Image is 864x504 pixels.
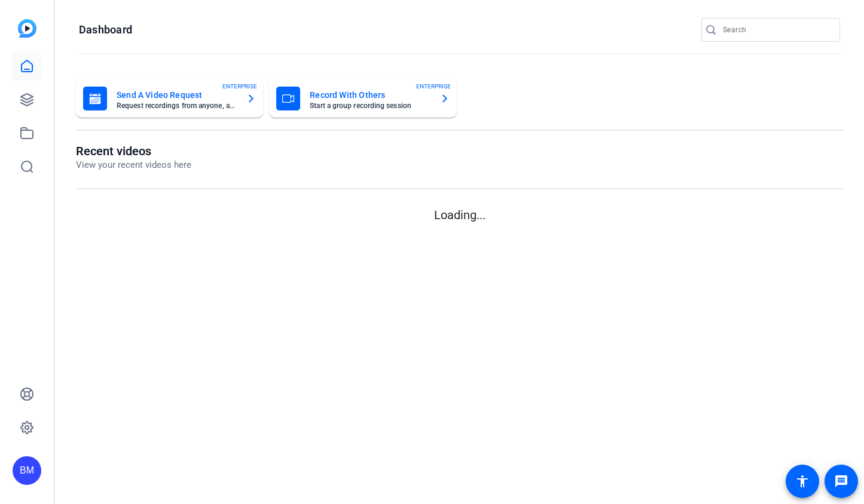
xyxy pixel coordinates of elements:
h1: Recent videos [76,144,191,158]
button: Send A Video RequestRequest recordings from anyone, anywhereENTERPRISE [76,79,263,118]
span: ENTERPRISE [222,82,257,91]
mat-card-title: Send A Video Request [117,88,237,102]
p: View your recent videos here [76,158,191,172]
p: Loading... [76,206,843,224]
div: BM [13,456,41,485]
mat-card-subtitle: Request recordings from anyone, anywhere [117,102,237,109]
span: ENTERPRISE [416,82,451,91]
mat-card-title: Record With Others [310,88,430,102]
mat-card-subtitle: Start a group recording session [310,102,430,109]
img: blue-gradient.svg [18,19,36,38]
input: Search [723,23,831,37]
mat-icon: accessibility [795,474,810,488]
button: Record With OthersStart a group recording sessionENTERPRISE [269,79,456,118]
h1: Dashboard [79,23,132,37]
mat-icon: message [834,474,848,488]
